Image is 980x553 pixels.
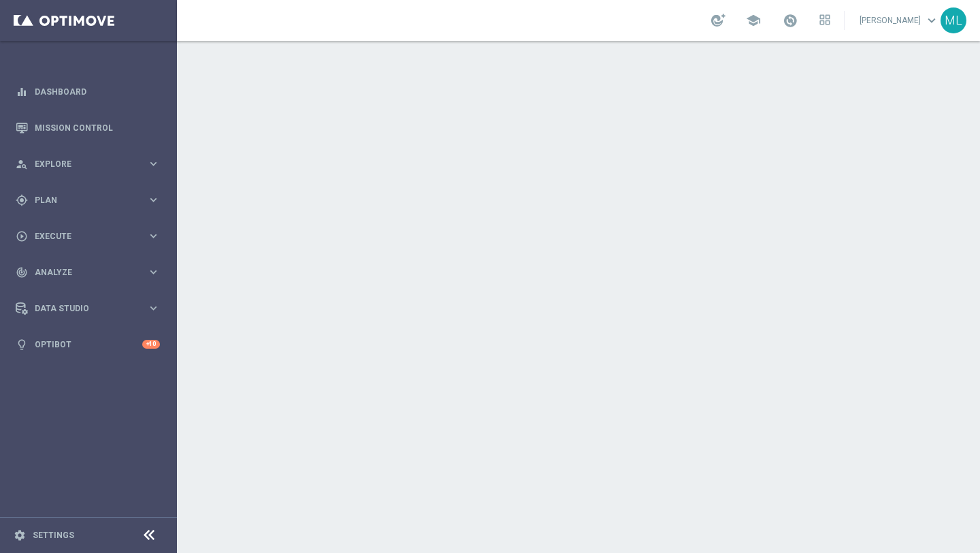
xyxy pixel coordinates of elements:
[16,158,147,170] div: Explore
[16,266,28,279] i: track_changes
[858,10,941,31] a: [PERSON_NAME]keyboard_arrow_down
[147,193,160,206] i: keyboard_arrow_right
[15,195,161,206] button: gps_fixed Plan keyboard_arrow_right
[15,86,161,97] button: equalizer Dashboard
[147,230,160,242] i: keyboard_arrow_right
[15,339,161,350] button: lightbulb Optibot +10
[16,266,147,279] div: Analyze
[147,266,160,279] i: keyboard_arrow_right
[142,340,160,349] div: +10
[16,302,147,315] div: Data Studio
[35,160,147,168] span: Explore
[16,86,28,98] i: equalizer
[35,304,147,313] span: Data Studio
[16,110,160,146] div: Mission Control
[941,7,966,33] div: ML
[746,13,761,28] span: school
[15,267,161,278] button: track_changes Analyze keyboard_arrow_right
[35,268,147,276] span: Analyze
[35,196,147,204] span: Plan
[14,529,26,541] i: settings
[15,123,161,133] button: Mission Control
[16,74,160,110] div: Dashboard
[16,194,147,206] div: Plan
[16,230,147,242] div: Execute
[16,230,28,242] i: play_circle_outline
[35,110,160,146] a: Mission Control
[16,158,28,170] i: person_search
[16,338,28,351] i: lightbulb
[16,326,160,362] div: Optibot
[147,157,160,170] i: keyboard_arrow_right
[15,303,161,314] button: Data Studio keyboard_arrow_right
[35,74,160,110] a: Dashboard
[16,194,28,206] i: gps_fixed
[147,302,160,315] i: keyboard_arrow_right
[33,531,74,539] a: Settings
[15,231,161,242] button: play_circle_outline Execute keyboard_arrow_right
[924,13,939,28] span: keyboard_arrow_down
[35,232,147,240] span: Execute
[15,159,161,170] button: person_search Explore keyboard_arrow_right
[35,326,142,362] a: Optibot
